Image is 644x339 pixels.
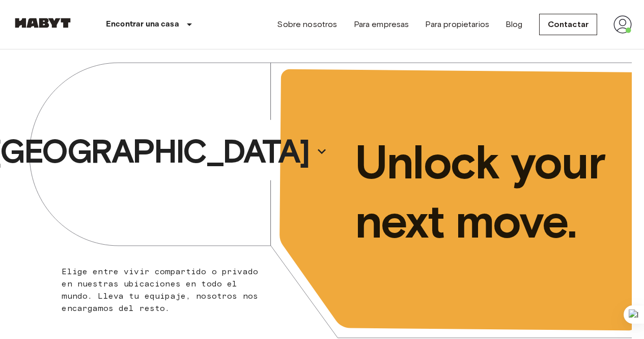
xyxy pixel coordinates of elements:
[613,15,632,34] img: avatar
[12,18,73,28] img: Habyt
[355,133,616,251] p: Unlock your next move.
[277,18,337,31] a: Sobre nosotros
[62,266,266,315] p: Elige entre vivir compartido o privado en nuestras ubicaciones en todo el mundo. Lleva tu equipaj...
[106,18,179,31] p: Encontrar una casa
[539,14,597,35] a: Contactar
[425,18,489,31] a: Para propietarios
[354,18,409,31] a: Para empresas
[506,18,523,31] a: Blog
